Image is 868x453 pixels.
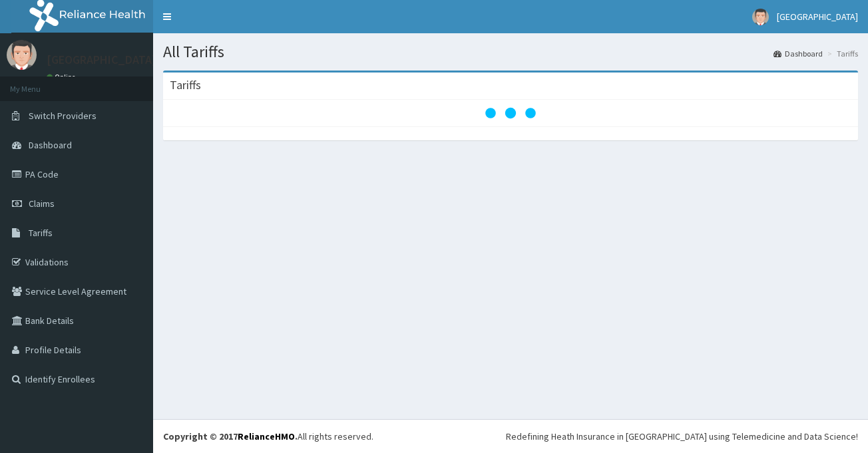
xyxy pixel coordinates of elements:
[29,198,55,210] span: Claims
[163,43,858,61] h1: All Tariffs
[47,54,156,66] p: [GEOGRAPHIC_DATA]
[506,430,858,443] div: Redefining Heath Insurance in [GEOGRAPHIC_DATA] using Telemedicine and Data Science!
[773,48,823,59] a: Dashboard
[824,48,858,59] li: Tariffs
[29,110,97,122] span: Switch Providers
[7,40,37,70] img: User Image
[170,79,201,91] h3: Tariffs
[153,419,868,453] footer: All rights reserved.
[752,9,769,25] img: User Image
[163,430,298,442] strong: Copyright © 2017 .
[29,227,53,239] span: Tariffs
[29,139,72,151] span: Dashboard
[484,86,537,140] svg: audio-loading
[47,73,79,82] a: Online
[238,430,295,442] a: RelianceHMO
[777,11,858,23] span: [GEOGRAPHIC_DATA]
